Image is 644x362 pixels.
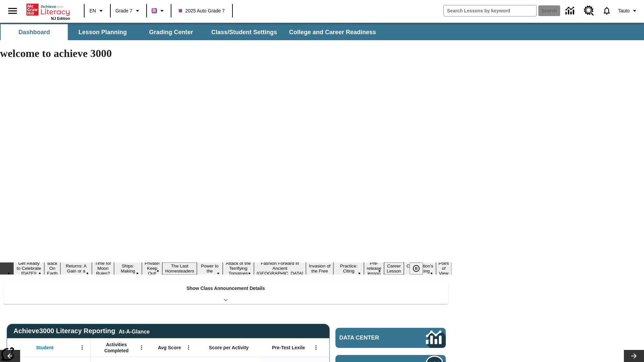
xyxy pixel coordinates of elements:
span: Tauto [618,7,630,14]
button: Slide 11 The Invasion of the Free CD [306,257,333,280]
button: Profile/Settings [615,5,641,17]
button: Slide 5 Cruise Ships: Making Waves [114,257,142,280]
button: Slide 3 Free Returns: A Gain or a Drain? [60,257,92,280]
button: Language: EN, Select a language [87,5,108,17]
span: B [153,6,156,15]
a: Home [26,3,70,16]
button: Slide 15 The Constitution's Balancing Act [404,257,436,280]
span: Student [36,345,54,351]
button: Slide 6 Private! Keep Out! [142,260,162,277]
a: Resource Center, Will open in new tab [580,2,598,20]
button: Grading Center [138,24,205,40]
span: EN [90,7,96,14]
button: Lesson Planning [69,24,136,40]
button: Slide 13 Pre-release lesson [364,260,384,277]
div: Show Class Announcement Details [3,281,448,304]
button: Boost Class color is purple. Change class color [149,5,169,17]
button: Open Menu [77,343,87,353]
span: Pre-Test Lexile [272,345,305,351]
button: Slide 12 Mixed Practice: Citing Evidence [333,257,364,280]
span: Achieve3000 Literacy Reporting [13,327,150,335]
button: Grade: Grade 7, Select a grade [113,5,144,17]
span: 2025 Auto Grade 7 [179,7,225,14]
button: Slide 2 Back On Earth [44,260,60,277]
a: Data Center [335,328,446,348]
span: Data Center [339,335,403,341]
button: Lesson carousel, Next [624,350,644,362]
a: Notifications [598,2,615,19]
button: Open Menu [137,343,147,353]
button: Slide 4 Time for Moon Rules? [92,260,114,277]
div: Pause [410,262,430,275]
button: Slide 10 Fashion Forward in Ancient Rome [254,260,306,277]
div: At-A-Glance [119,327,150,335]
button: Open Menu [183,343,194,353]
button: Slide 14 Career Lesson [384,262,404,275]
span: Grade 7 [115,7,132,14]
p: Show Class Announcement Details [186,285,265,292]
button: Slide 7 The Last Homesteaders [162,262,197,275]
button: Slide 8 Solar Power to the People [197,257,223,280]
a: Data Center [561,2,580,20]
div: Home [26,2,70,20]
button: Dashboard [1,24,68,40]
button: Class/Student Settings [206,24,282,40]
button: Slide 1 Get Ready to Celebrate Juneteenth! [13,260,44,277]
span: Score per Activity [209,345,249,351]
span: Avg Score [158,345,181,351]
span: Activities Completed [94,342,139,354]
input: search field [444,5,536,16]
button: Open side menu [3,1,22,21]
button: Slide 16 Point of View [436,260,451,277]
span: NJ Edition [51,16,70,20]
button: Pause [410,262,423,275]
button: Slide 9 Attack of the Terrifying Tomatoes [223,260,254,277]
button: College and Career Readiness [284,24,381,40]
button: Open Menu [311,343,321,353]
